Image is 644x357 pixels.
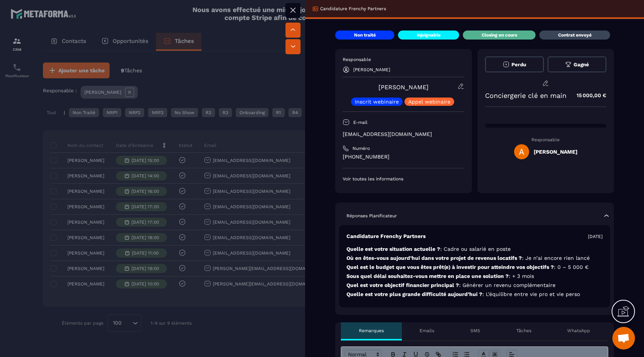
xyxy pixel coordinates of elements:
p: Responsable [485,137,607,142]
span: : Cadre ou salarié en poste [440,246,511,252]
div: Ouvrir le chat [612,327,635,349]
p: Sous quel délai souhaitez-vous mettre en place une solution ? [346,273,603,280]
p: Remarques [359,328,384,334]
p: Conciergerie clé en main [485,92,566,99]
p: Numéro [353,145,370,151]
p: [PHONE_NUMBER] [343,153,464,160]
button: Gagné [548,56,606,72]
p: Quelle est votre plus grande difficulté aujourd’hui ? [346,291,603,298]
p: Réponses Planificateur [346,213,397,219]
p: Candidature Frenchy Partners [320,6,386,12]
p: Où en êtes-vous aujourd’hui dans votre projet de revenus locatifs ? [346,255,603,262]
p: Emails [420,328,434,334]
p: [PERSON_NAME] [353,67,390,72]
p: Tâches [516,328,531,334]
span: Perdu [511,62,526,67]
p: Quelle est votre situation actuelle ? [346,246,603,253]
p: Inscrit webinaire [355,99,399,104]
p: Quel est votre objectif financier principal ? [346,282,603,289]
span: Gagné [574,62,589,67]
h5: [PERSON_NAME] [534,149,577,155]
span: : L’équilibre entre vie pro et vie perso [482,291,580,297]
p: E-mail [353,119,368,125]
p: Quel est le budget que vous êtes prêt(e) à investir pour atteindre vos objectifs ? [346,264,603,271]
p: [DATE] [588,233,603,240]
p: Voir toutes les informations [343,176,464,182]
p: injoignable [417,32,441,38]
p: Closing en cours [482,32,517,38]
p: Contrat envoyé [558,32,592,38]
span: : Je n’ai encore rien lancé [522,255,590,261]
p: [EMAIL_ADDRESS][DOMAIN_NAME] [343,131,464,138]
p: Candidature Frenchy Partners [346,233,426,240]
p: Responsable [343,56,464,63]
span: : Générer un revenu complémentaire [459,282,555,288]
p: Appel webinaire [408,99,450,104]
p: WhatsApp [567,328,590,334]
p: 15 000,00 € [569,88,606,103]
span: : + 3 mois [509,273,534,279]
a: [PERSON_NAME] [378,84,429,91]
button: Perdu [485,56,544,72]
p: SMS [470,328,480,334]
span: : 0 – 5 000 € [554,264,589,270]
p: Non traité [354,32,376,38]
